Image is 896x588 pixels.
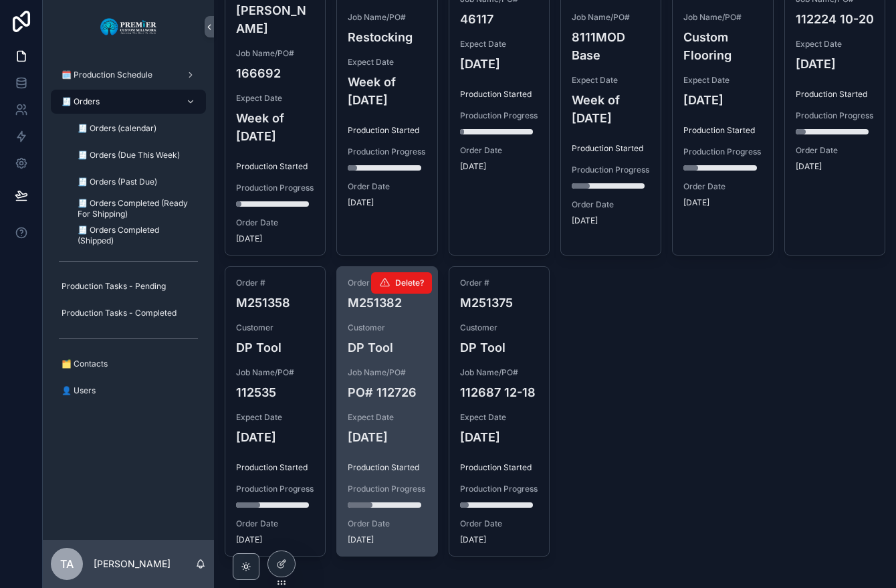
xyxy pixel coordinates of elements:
a: Production Tasks - Pending [51,274,206,298]
h4: DP Tool [348,338,426,357]
span: Expect Date [683,75,762,86]
a: Order #M251375CustomerDP ToolJob Name/PO#112687 12-18Expect Date[DATE]Production StartedProductio... [449,266,550,557]
span: Job Name/PO# [460,367,538,378]
span: Expect Date [796,39,874,50]
span: [DATE] [460,161,538,172]
span: [DATE] [236,233,314,244]
span: [DATE] [348,197,426,208]
button: Delete? [371,272,432,294]
h4: PO# 112726 [348,383,426,401]
span: Job Name/PO# [348,12,426,23]
a: 🧾 Orders Completed (Ready For Shipping) [67,197,206,221]
span: Production Progress [460,110,538,121]
span: Order Date [348,181,426,192]
span: 🧾 Orders Completed (Shipped) [78,225,193,246]
span: Customer [348,322,426,333]
span: Order Date [236,518,314,529]
h4: 112687 12-18 [460,383,538,401]
span: Production Started [236,161,314,172]
span: [DATE] [348,534,426,545]
h4: M251382 [348,294,426,312]
p: [PERSON_NAME] [94,557,171,571]
span: 🗂️ Contacts [62,359,108,369]
h4: Week of [DATE] [572,91,650,127]
span: Production Started [683,125,762,136]
span: Order Date [796,145,874,156]
a: Order #M251382CustomerDP ToolJob Name/PO#PO# 112726Expect Date[DATE]Production StartedProduction ... [336,266,437,557]
a: 🧾 Orders (Past Due) [67,170,206,194]
span: Delete? [395,278,424,288]
span: Production Started [348,462,426,473]
span: 🗓️ Production Schedule [62,70,152,80]
h4: [DATE] [236,428,314,446]
h4: Week of [DATE] [236,109,314,145]
a: Order #M251358CustomerDP ToolJob Name/PO#112535Expect Date[DATE]Production StartedProduction Prog... [225,266,326,557]
h4: 166692 [236,64,314,82]
h4: [DATE] [460,428,538,446]
span: Order # [460,278,538,288]
span: 🧾 Orders (calendar) [78,123,156,134]
span: Job Name/PO# [236,48,314,59]
span: Production Started [236,462,314,473]
span: 🧾 Orders (Due This Week) [78,150,180,161]
span: TA [60,556,74,572]
a: 🧾 Orders Completed (Shipped) [67,223,206,248]
span: Order Date [236,217,314,228]
h4: [DATE] [796,55,874,73]
h4: [DATE] [683,91,762,109]
h4: 46117 [460,10,538,28]
span: Job Name/PO# [683,12,762,23]
a: 🧾 Orders (Due This Week) [67,143,206,167]
span: [DATE] [236,534,314,545]
h4: [DATE] [460,55,538,73]
a: Production Tasks - Completed [51,301,206,325]
h4: Restocking [348,28,426,46]
span: Production Progress [796,110,874,121]
span: Order # [236,278,314,288]
span: Production Started [796,89,874,100]
a: 🗂️ Contacts [51,352,206,376]
a: 🧾 Orders (calendar) [67,116,206,140]
span: 🧾 Orders [62,96,100,107]
span: Expect Date [348,412,426,423]
span: [DATE] [796,161,874,172]
span: Production Tasks - Pending [62,281,166,292]
span: [DATE] [460,534,538,545]
span: Order Date [460,145,538,156]
h4: 112535 [236,383,314,401]
a: 🧾 Orders [51,90,206,114]
span: Production Started [460,462,538,473]
span: Production Progress [572,165,650,175]
span: Expect Date [348,57,426,68]
span: Production Tasks - Completed [62,308,177,318]
span: Expect Date [460,39,538,50]
h4: DP Tool [460,338,538,357]
span: [DATE] [572,215,650,226]
h4: [DATE] [348,428,426,446]
span: 👤 Users [62,385,96,396]
span: Expect Date [460,412,538,423]
span: Order Date [460,518,538,529]
span: Production Progress [348,146,426,157]
span: Order Date [572,199,650,210]
span: Customer [460,322,538,333]
span: Expect Date [236,93,314,104]
span: Job Name/PO# [572,12,650,23]
div: scrollable content [43,54,214,420]
span: Expect Date [572,75,650,86]
span: Expect Date [236,412,314,423]
span: Customer [236,322,314,333]
span: Order Date [348,518,426,529]
h4: 8111MOD Base [572,28,650,64]
h4: Week of [DATE] [348,73,426,109]
h4: DP Tool [236,338,314,357]
span: Production Started [348,125,426,136]
span: Production Progress [683,146,762,157]
span: Production Progress [236,183,314,193]
h4: Custom Flooring [683,28,762,64]
span: Job Name/PO# [348,367,426,378]
h4: M251358 [236,294,314,312]
span: [DATE] [683,197,762,208]
span: Production Started [460,89,538,100]
span: Production Progress [460,484,538,494]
